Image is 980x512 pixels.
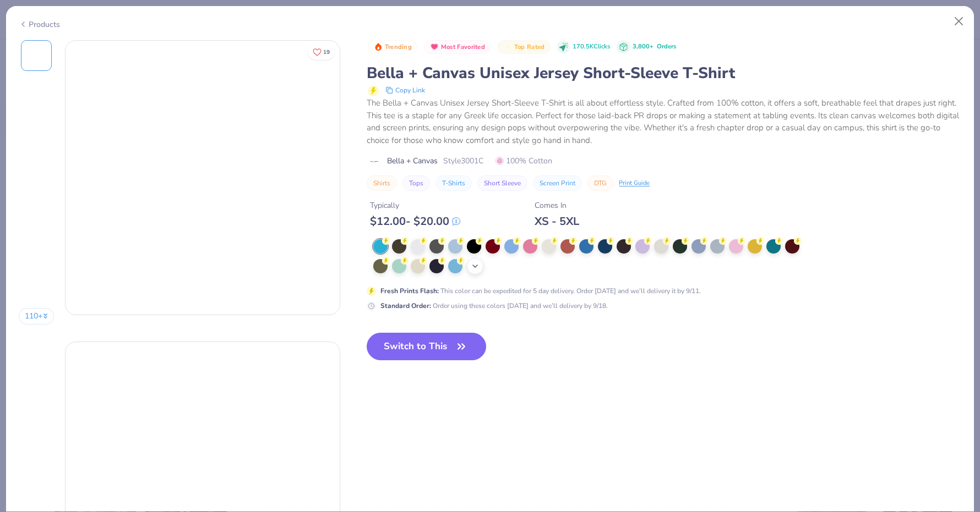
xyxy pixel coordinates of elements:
img: Trending sort [374,42,383,51]
button: Shirts [367,175,397,191]
span: 170.5K Clicks [573,42,610,52]
img: User generated content [21,166,23,196]
button: Like [308,44,335,60]
img: User generated content [21,208,23,238]
div: The Bella + Canvas Unisex Jersey Short-Sleeve T-Shirt is all about effortless style. Crafted from... [367,97,961,146]
span: Orders [657,42,676,51]
div: 3,800+ [633,42,676,52]
button: Switch to This [367,333,486,360]
button: Badge Button [424,40,491,54]
div: This color can be expedited for 5 day delivery. Order [DATE] and we’ll delivery it by 9/11. [380,286,701,296]
span: 100% Cotton [496,155,552,167]
button: Short Sleeve [477,175,527,191]
strong: Standard Order : [380,301,431,310]
button: T-Shirts [435,175,472,191]
button: Screen Print [533,175,582,191]
button: 110+ [19,308,55,324]
span: Top Rated [514,44,545,50]
span: 19 [323,49,330,55]
div: Typically [370,200,460,211]
div: XS - 5XL [535,214,579,228]
span: Trending [385,44,412,50]
div: Comes In [535,200,579,211]
div: Print Guide [619,179,650,188]
img: User generated content [21,250,23,279]
img: brand logo [367,157,382,166]
img: User generated content [21,124,23,154]
img: Top Rated sort [503,42,512,51]
span: Most Favorited [441,44,485,50]
button: Tops [402,175,430,191]
button: copy to clipboard [382,84,428,97]
button: Close [949,11,970,32]
img: User generated content [21,291,23,321]
button: Badge Button [368,40,417,54]
div: Order using these colors [DATE] and we’ll delivery by 9/18. [380,301,608,311]
span: Style 3001C [443,155,483,167]
span: Bella + Canvas [387,155,438,167]
button: Badge Button [497,40,550,54]
div: $ 12.00 - $ 20.00 [370,214,460,228]
strong: Fresh Prints Flash : [380,287,439,295]
div: Products [19,19,60,30]
img: Most Favorited sort [430,42,439,51]
button: DTG [587,175,613,191]
div: Bella + Canvas Unisex Jersey Short-Sleeve T-Shirt [367,63,961,84]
